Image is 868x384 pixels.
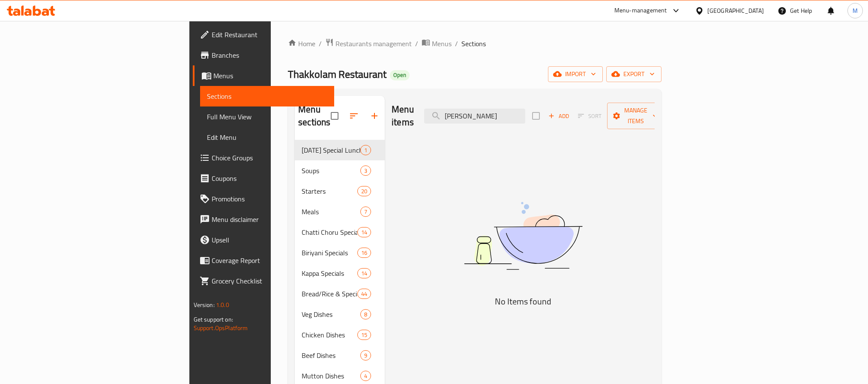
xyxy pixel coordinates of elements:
span: Get support on: [194,314,233,325]
div: Beef Dishes9 [295,345,385,366]
span: Chicken Dishes [302,330,357,340]
span: Starters [302,186,357,196]
span: Biriyani Specials [302,248,357,258]
span: Select all sections [326,107,344,125]
div: Veg Dishes8 [295,304,385,325]
div: Bread/Rice & Special Combos44 [295,284,385,304]
a: Edit Menu [200,127,334,148]
div: items [360,350,371,360]
div: Meals7 [295,201,385,222]
a: Restaurants management [325,38,412,49]
span: import [555,69,596,80]
a: Choice Groups [193,148,334,168]
a: Menus [422,38,452,49]
span: Choice Groups [212,153,327,163]
a: Full Menu View [200,106,334,127]
div: Soups3 [295,160,385,181]
a: Coverage Report [193,250,334,271]
button: Manage items [607,103,664,129]
a: Sections [200,86,334,106]
span: 1 [361,146,371,154]
span: 8 [361,310,371,319]
span: [DATE] Special Lunch [302,145,360,155]
div: items [360,309,371,319]
span: Thakkolam Restaurant [288,65,386,84]
span: Menus [213,71,327,81]
span: 9 [361,352,371,360]
div: Chicken Dishes15 [295,325,385,345]
span: Version: [194,299,215,310]
div: items [360,165,371,176]
span: 7 [361,208,371,216]
span: Chatti Choru Specials [302,227,357,237]
span: Beef Dishes [302,350,360,360]
span: export [613,69,655,80]
h5: No Items found [416,295,630,308]
span: Menu disclaimer [212,214,327,224]
div: Kappa Specials14 [295,263,385,284]
span: Bread/Rice & Special Combos [302,289,357,299]
span: Open [390,71,410,79]
span: Sections [207,91,327,101]
span: 44 [358,290,371,298]
span: 16 [358,249,371,257]
div: [GEOGRAPHIC_DATA] [707,6,764,15]
span: 14 [358,269,371,278]
span: 20 [358,187,371,195]
span: 4 [361,372,371,380]
div: Chatti Choru Specials14 [295,222,385,242]
a: Menu disclaimer [193,209,334,230]
div: Menu-management [614,6,667,16]
a: Upsell [193,230,334,250]
a: Support.OpsPlatform [194,322,248,334]
span: Add item [545,109,572,123]
a: Branches [193,45,334,65]
a: Promotions [193,189,334,209]
button: Add [545,109,572,123]
span: 15 [358,331,371,339]
span: Coverage Report [212,255,327,266]
span: Manage items [614,105,658,127]
span: M [853,6,858,15]
img: dish.svg [416,179,630,292]
span: Mutton Dishes [302,371,360,381]
button: Add section [364,106,385,126]
a: Menus [193,65,334,86]
input: search [424,109,525,124]
span: Menus [432,38,452,49]
div: items [357,268,371,278]
span: 14 [358,228,371,236]
span: Edit Menu [207,132,327,142]
button: export [606,66,661,82]
nav: breadcrumb [288,38,661,49]
div: [DATE] Special Lunch1 [295,140,385,160]
div: items [357,289,371,299]
div: Starters20 [295,181,385,201]
span: Promotions [212,194,327,204]
div: items [357,227,371,237]
button: import [548,66,603,82]
div: Biriyani Specials16 [295,242,385,263]
div: Veg Dishes [302,309,360,319]
span: Meals [302,207,360,217]
h2: Menu items [392,103,414,129]
span: Soups [302,165,360,176]
span: Add [547,111,570,121]
span: 1.0.0 [216,299,229,310]
div: items [360,371,371,381]
span: Branches [212,50,327,60]
div: items [357,248,371,258]
span: Upsell [212,235,327,245]
div: Open [390,70,410,80]
span: Coupons [212,173,327,183]
span: Edit Restaurant [212,30,327,40]
li: / [415,38,418,49]
span: 3 [361,167,371,175]
div: items [357,330,371,340]
span: Kappa Specials [302,268,357,278]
